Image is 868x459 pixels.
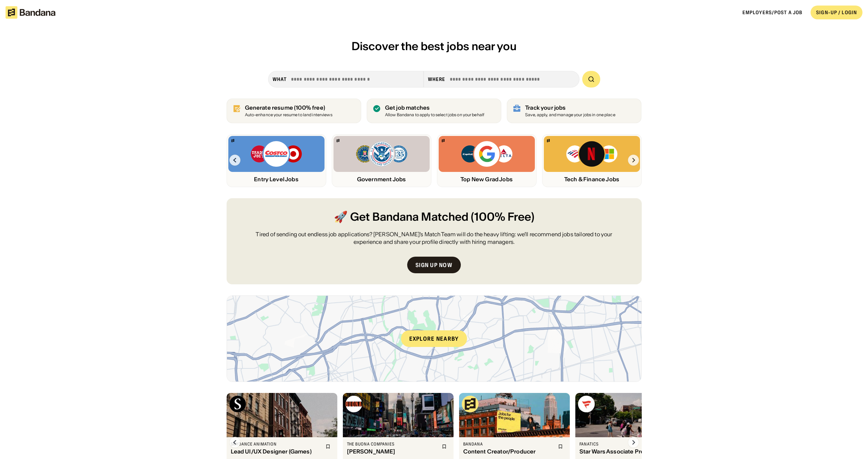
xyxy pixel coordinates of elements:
[229,437,240,448] img: Left Arrow
[566,140,618,168] img: Bank of America, Netflix, Microsoft logos
[463,441,554,447] div: Bandana
[231,448,321,455] div: Lead UI/UX Designer (Games)
[471,209,534,225] span: (100% Free)
[385,104,484,111] div: Get job matches
[507,99,641,123] a: Track your jobs Save, apply, and manage your jobs in one place
[415,262,453,268] div: Sign up now
[742,9,802,16] a: Employers/Post a job
[227,99,361,123] a: Generate resume (100% free)Auto-enhance your resume to land interviews
[525,113,615,117] div: Save, apply, and manage your jobs in one place
[227,296,641,382] a: Explore nearby
[544,176,640,183] div: Tech & Finance Jobs
[628,437,639,448] img: Right Arrow
[367,99,501,123] a: Get job matches Allow Bandana to apply to select jobs on your behalf
[231,139,234,142] img: Bandana logo
[273,76,287,82] div: what
[578,396,595,412] img: Fanatics logo
[542,134,642,187] a: Bandana logoBank of America, Netflix, Microsoft logosTech & Finance Jobs
[816,9,857,16] div: SIGN-UP / LOGIN
[579,448,670,455] div: Star Wars Associate Producer
[245,113,332,117] div: Auto-enhance your resume to land interviews
[428,76,446,82] div: Where
[525,104,615,111] div: Track your jobs
[229,396,246,412] img: Skydance Animation logo
[437,134,537,187] a: Bandana logoCapital One, Google, Delta logosTop New Grad Jobs
[347,441,438,447] div: The Buona Companies
[229,155,240,166] img: Left Arrow
[6,6,55,19] img: Bandana logotype
[294,104,325,111] span: (100% free)
[231,441,321,447] div: Skydance Animation
[355,140,408,168] img: FBI, DHS, MWRD logos
[334,209,468,225] span: 🚀 Get Bandana Matched
[351,39,517,53] span: Discover the best jobs near you
[460,140,513,168] img: Capital One, Google, Delta logos
[334,176,430,183] div: Government Jobs
[547,139,550,142] img: Bandana logo
[462,396,478,412] img: Bandana logo
[228,176,325,183] div: Entry Level Jobs
[346,396,362,412] img: The Buona Companies logo
[407,257,461,273] a: Sign up now
[250,140,303,168] img: Trader Joe’s, Costco, Target logos
[332,134,431,187] a: Bandana logoFBI, DHS, MWRD logosGovernment Jobs
[442,139,445,142] img: Bandana logo
[401,330,467,347] div: Explore nearby
[463,448,554,455] div: Content Creator/Producer
[227,134,326,187] a: Bandana logoTrader Joe’s, Costco, Target logosEntry Level Jobs
[385,113,484,117] div: Allow Bandana to apply to select jobs on your behalf
[243,230,625,246] div: Tired of sending out endless job applications? [PERSON_NAME]’s Match Team will do the heavy lifti...
[245,104,332,111] div: Generate resume
[337,139,339,142] img: Bandana logo
[628,155,639,166] img: Right Arrow
[347,448,438,455] div: [PERSON_NAME]
[579,441,670,447] div: Fanatics
[439,176,535,183] div: Top New Grad Jobs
